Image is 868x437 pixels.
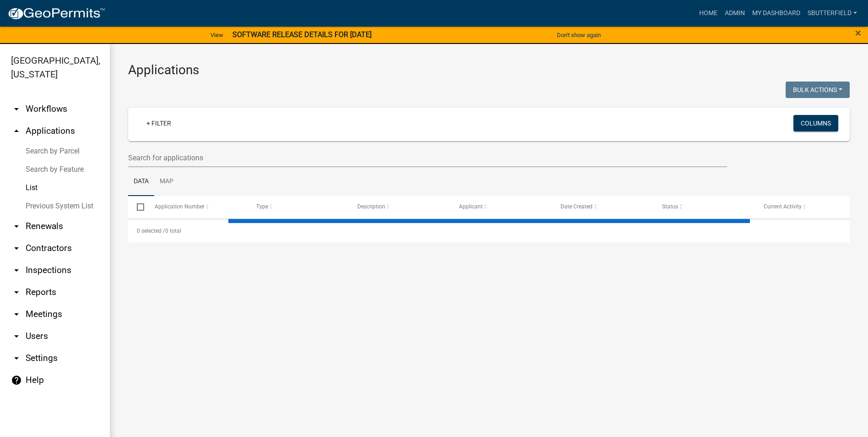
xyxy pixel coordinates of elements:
[357,203,385,210] span: Description
[553,27,604,43] button: Don't show again
[128,196,146,218] datatable-header-cell: Select
[139,115,178,131] a: + Filter
[128,62,850,78] h3: Applications
[11,331,22,342] i: arrow_drop_down
[349,196,450,218] datatable-header-cell: Description
[154,167,179,197] a: Map
[247,196,349,218] datatable-header-cell: Type
[793,115,838,131] button: Columns
[695,5,721,22] a: Home
[450,196,552,218] datatable-header-cell: Applicant
[749,5,804,22] a: My Dashboard
[11,375,22,386] i: help
[855,27,861,39] span: ×
[128,167,154,197] a: Data
[11,265,22,276] i: arrow_drop_down
[11,353,22,364] i: arrow_drop_down
[459,203,483,210] span: Applicant
[207,27,227,43] a: View
[11,287,22,298] i: arrow_drop_down
[11,221,22,232] i: arrow_drop_down
[146,196,247,218] datatable-header-cell: Application Number
[137,228,165,234] span: 0 selected /
[662,203,678,210] span: Status
[561,203,593,210] span: Date Created
[11,104,22,115] i: arrow_drop_down
[855,27,861,38] button: Close
[755,196,857,218] datatable-header-cell: Current Activity
[11,309,22,320] i: arrow_drop_down
[11,243,22,254] i: arrow_drop_down
[786,82,850,98] button: Bulk Actions
[232,30,372,39] strong: SOFTWARE RELEASE DETAILS FOR [DATE]
[721,5,749,22] a: Admin
[804,5,861,22] a: Sbutterfield
[653,196,755,218] datatable-header-cell: Status
[128,219,850,242] div: 0 total
[552,196,653,218] datatable-header-cell: Date Created
[764,203,802,210] span: Current Activity
[11,126,22,137] i: arrow_drop_up
[155,203,205,210] span: Application Number
[256,203,268,210] span: Type
[128,148,727,167] input: Search for applications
